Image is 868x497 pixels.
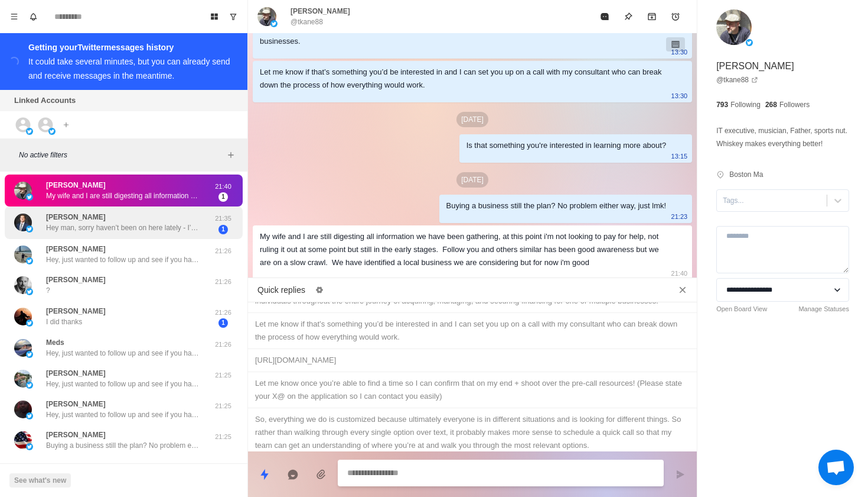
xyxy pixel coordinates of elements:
[46,379,200,389] p: Hey, just wanted to follow up and see if you had a chance to check out the course I sent over. Ar...
[24,7,43,26] button: Notifications
[208,246,238,256] p: 21:26
[664,5,687,28] button: Add reminder
[818,450,854,485] a: Open chat
[218,318,228,328] span: 1
[208,432,238,442] p: 21:25
[260,230,666,269] div: My wife and I are still digesting all information we have been gathering, at this point i'm not l...
[46,317,82,327] p: I did thanks
[205,7,224,26] button: Board View
[46,440,200,451] p: Buying a business still the plan? No problem either way, just lmk!
[26,443,33,450] img: picture
[208,340,238,350] p: 21:26
[26,319,33,327] img: picture
[208,308,238,318] p: 21:26
[208,182,238,192] p: 21:40
[716,99,728,110] p: 793
[46,285,50,296] p: ?
[446,199,667,212] div: Buying a business still the plan? No problem either way, just lmk!
[46,212,106,222] p: [PERSON_NAME]
[456,172,488,188] p: [DATE]
[668,463,692,486] button: Send message
[208,214,238,224] p: 21:35
[671,89,688,102] p: 13:30
[260,66,666,92] div: Let me know if that’s something you’d be interested in and I can set you up on a call with my con...
[46,191,200,201] p: My wife and I are still digesting all information we have been gathering, at this point i'm not l...
[765,99,777,110] p: 268
[746,39,753,46] img: picture
[208,370,238,380] p: 21:25
[26,128,33,135] img: picture
[46,222,200,233] p: Hey man, sorry haven’t been on here lately - I’ll check out the video &amp; yes I am
[716,304,767,314] a: Open Board View
[291,17,323,27] p: @tkane88
[779,99,810,110] p: Followers
[270,20,278,27] img: picture
[14,339,32,357] img: picture
[257,284,305,296] p: Quick replies
[309,463,333,486] button: Add media
[26,382,33,389] img: picture
[716,59,794,73] p: [PERSON_NAME]
[46,409,200,420] p: Hey, just wanted to follow up and see if you had a chance to check out the course I sent over. Ar...
[46,244,106,254] p: [PERSON_NAME]
[281,463,305,486] button: Reply with AI
[14,95,76,106] p: Linked Accounts
[729,169,763,180] p: Boston Ma
[291,6,350,17] p: [PERSON_NAME]
[14,214,32,231] img: picture
[46,430,106,440] p: [PERSON_NAME]
[671,267,688,280] p: 21:40
[255,413,690,452] div: So, everything we do is customized because ultimately everyone is in different situations and is ...
[208,277,238,287] p: 21:26
[28,57,230,80] div: It could take several minutes, but you can already send and receive messages in the meantime.
[456,112,488,127] p: [DATE]
[14,276,32,294] img: picture
[14,246,32,263] img: picture
[46,275,106,285] p: [PERSON_NAME]
[26,225,33,233] img: picture
[19,150,224,160] p: No active filters
[716,124,849,150] p: IT executive, musician, Father, sports nut. Whiskey makes everything better!
[46,306,106,317] p: [PERSON_NAME]
[640,5,664,28] button: Archive
[46,254,200,265] p: Hey, just wanted to follow up and see if you had a chance to check out the course I sent over. Ar...
[26,412,33,419] img: picture
[46,180,106,191] p: [PERSON_NAME]
[255,318,690,344] div: Let me know if that’s something you’d be interested in and I can set you up on a call with my con...
[26,351,33,358] img: picture
[46,399,106,409] p: [PERSON_NAME]
[716,9,752,45] img: picture
[46,368,106,379] p: [PERSON_NAME]
[14,370,32,388] img: picture
[59,118,73,132] button: Add account
[310,280,329,299] button: Edit quick replies
[224,7,243,26] button: Show unread conversations
[671,210,688,223] p: 21:23
[466,139,667,152] div: Is that something you're interested in learning more about?
[798,304,849,314] a: Manage Statuses
[673,280,692,299] button: Close quick replies
[218,225,228,234] span: 1
[14,182,32,199] img: picture
[730,99,761,110] p: Following
[46,348,200,359] p: Hey, just wanted to follow up and see if you had a chance to check out the course I sent over. Ar...
[671,150,688,163] p: 13:15
[28,40,233,54] div: Getting your Twitter messages history
[14,431,32,449] img: picture
[48,128,56,135] img: picture
[224,148,238,162] button: Add filters
[255,354,690,367] div: [URL][DOMAIN_NAME]
[616,5,640,28] button: Pin
[253,463,276,486] button: Quick replies
[26,257,33,264] img: picture
[14,308,32,325] img: picture
[5,7,24,26] button: Menu
[716,75,758,85] a: @tkane88
[26,193,33,201] img: picture
[218,192,228,202] span: 1
[255,377,690,403] div: Let me know once you’re able to find a time so I can confirm that on my end + shoot over the pre-...
[593,5,616,28] button: Mark as read
[9,473,71,488] button: See what's new
[671,46,688,59] p: 13:30
[257,7,276,26] img: picture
